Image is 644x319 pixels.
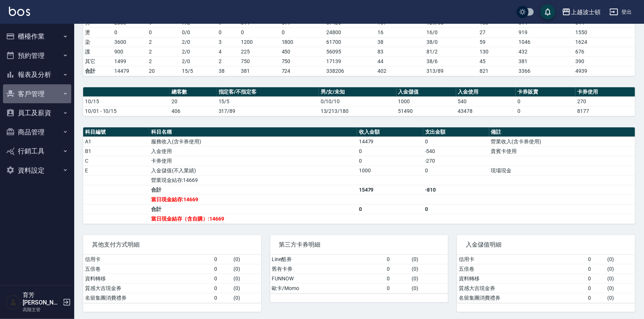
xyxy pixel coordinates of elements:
[23,306,61,313] p: 高階主管
[325,37,376,47] td: 61700
[149,204,357,214] td: 合計
[423,166,489,175] td: 0
[396,106,456,116] td: 51490
[83,283,212,293] td: 質感大吉現金券
[239,37,279,47] td: 1200
[489,127,635,137] th: 備註
[149,146,357,156] td: 入金使用
[385,255,410,264] td: 0
[270,255,448,293] table: a dense table
[456,97,516,106] td: 540
[478,27,517,37] td: 27
[83,127,149,137] th: 科目編號
[410,264,448,274] td: ( 0 )
[147,56,180,66] td: 2
[3,65,71,84] button: 報表及分析
[575,106,635,116] td: 8177
[280,47,325,56] td: 450
[478,66,517,76] td: 821
[605,283,635,293] td: ( 0 )
[180,47,217,56] td: 2 / 0
[212,293,231,303] td: 0
[457,255,635,303] table: a dense table
[385,283,410,293] td: 0
[112,27,147,37] td: 0
[516,87,575,97] th: 卡券販賣
[170,106,217,116] td: 406
[6,295,21,310] img: Person
[83,255,261,303] table: a dense table
[180,66,217,76] td: 15/5
[149,166,357,175] td: 入金儲值(不入業績)
[217,47,239,56] td: 4
[112,47,147,56] td: 900
[239,27,279,37] td: 0
[574,37,635,47] td: 1624
[385,274,410,283] td: 0
[376,56,425,66] td: 44
[517,27,574,37] td: 919
[396,87,456,97] th: 入金儲值
[270,264,385,274] td: 舊有卡券
[149,195,357,204] td: 當日現金結存:14669
[83,255,212,264] td: 信用卡
[423,146,489,156] td: -540
[239,66,279,76] td: 381
[574,56,635,66] td: 390
[425,37,478,47] td: 38 / 0
[217,37,239,47] td: 3
[149,185,357,195] td: 合計
[92,241,252,248] span: 其他支付方式明細
[170,87,217,97] th: 總客數
[212,283,231,293] td: 0
[423,127,489,137] th: 支出金額
[9,7,30,16] img: Logo
[325,27,376,37] td: 24800
[112,66,147,76] td: 14479
[147,66,180,76] td: 20
[376,66,425,76] td: 402
[586,264,605,274] td: 0
[575,97,635,106] td: 270
[147,37,180,47] td: 2
[376,27,425,37] td: 16
[217,66,239,76] td: 38
[575,87,635,97] th: 卡券使用
[478,37,517,47] td: 59
[83,146,149,156] td: B1
[457,255,586,264] td: 信用卡
[83,66,112,76] td: 合計
[325,66,376,76] td: 338206
[112,56,147,66] td: 1499
[280,37,325,47] td: 1800
[3,84,71,104] button: 客戶管理
[517,37,574,47] td: 1046
[239,47,279,56] td: 225
[217,27,239,37] td: 0
[586,283,605,293] td: 0
[280,66,325,76] td: 724
[83,166,149,175] td: E
[466,241,626,248] span: 入金儲值明細
[478,56,517,66] td: 45
[270,274,385,283] td: FUNNOW
[3,123,71,142] button: 商品管理
[83,127,635,224] table: a dense table
[319,106,396,116] td: 13/213/180
[212,255,231,264] td: 0
[396,97,456,106] td: 1000
[3,161,71,180] button: 資料設定
[456,87,516,97] th: 入金使用
[574,66,635,76] td: 4939
[147,47,180,56] td: 2
[457,274,586,283] td: 資料轉移
[607,5,635,19] button: 登出
[325,56,376,66] td: 17139
[357,146,423,156] td: 0
[571,7,601,17] div: 上越波士頓
[232,264,261,274] td: ( 0 )
[425,56,478,66] td: 38 / 6
[516,106,575,116] td: 0
[83,106,170,116] td: 10/01 - 10/15
[425,27,478,37] td: 16 / 0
